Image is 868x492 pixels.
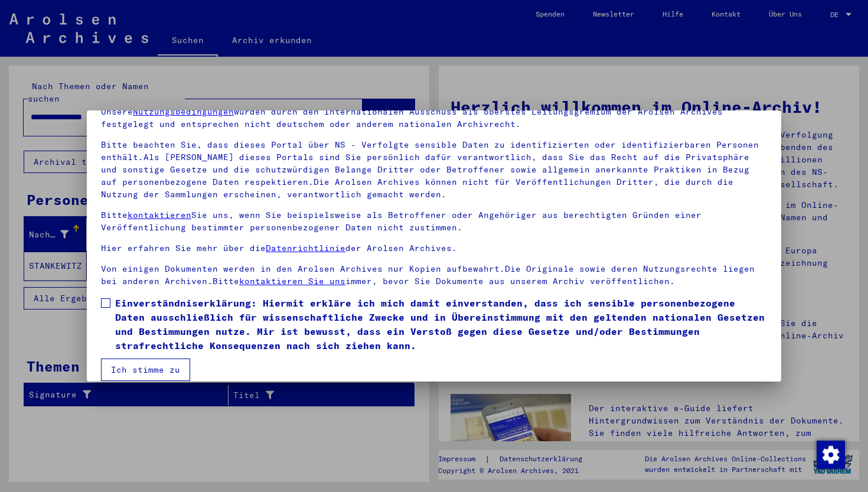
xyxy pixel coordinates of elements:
[101,263,767,288] p: Von einigen Dokumenten werden in den Arolsen Archives nur Kopien aufbewahrt.Die Originale sowie d...
[101,106,767,131] p: Unsere wurden durch den Internationalen Ausschuss als oberstes Leitungsgremium der Arolsen Archiv...
[101,359,190,381] button: Ich stimme zu
[101,209,767,234] p: Bitte Sie uns, wenn Sie beispielsweise als Betroffener oder Angehöriger aus berechtigten Gründen ...
[133,106,234,117] a: Nutzungsbedingungen
[817,441,845,469] img: Zustimmung ändern
[115,296,767,353] span: Einverständniserklärung: Hiermit erkläre ich mich damit einverstanden, dass ich sensible personen...
[266,243,345,253] a: Datenrichtlinie
[101,242,767,255] p: Hier erfahren Sie mehr über die der Arolsen Archives.
[101,139,767,201] p: Bitte beachten Sie, dass dieses Portal über NS - Verfolgte sensible Daten zu identifizierten oder...
[128,210,191,220] a: kontaktieren
[239,276,345,286] a: kontaktieren Sie uns
[816,440,844,468] div: Zustimmung ändern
